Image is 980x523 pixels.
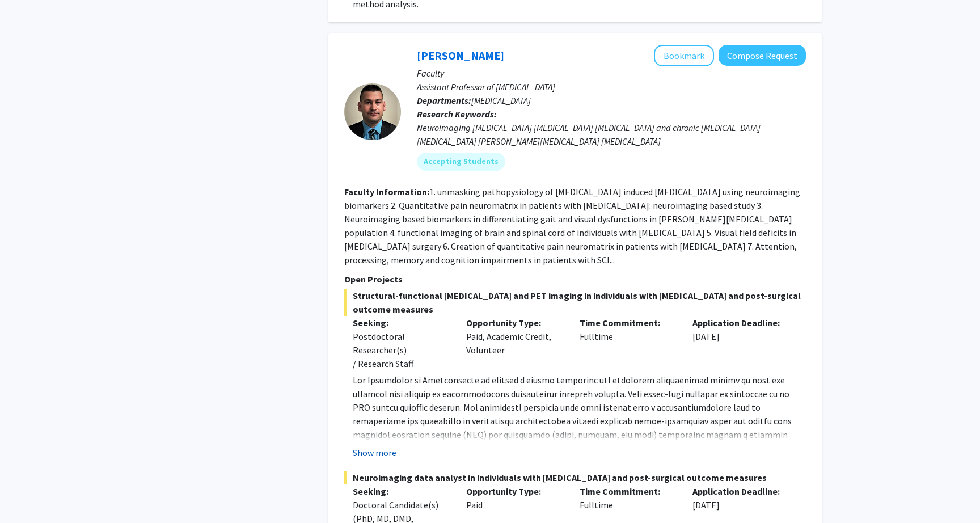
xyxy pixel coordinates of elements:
[353,316,449,330] p: Seeking:
[692,484,789,498] p: Application Deadline:
[580,484,676,498] p: Time Commitment:
[654,45,714,66] button: Add Mahdi Alizedah to Bookmarks
[344,186,800,265] fg-read-more: 1. unmasking pathopysiology of [MEDICAL_DATA] induced [MEDICAL_DATA] using neuroimaging biomarker...
[417,95,471,106] b: Departments:
[353,330,449,370] div: Postdoctoral Researcher(s) / Research Staff
[466,316,563,330] p: Opportunity Type:
[684,316,797,370] div: [DATE]
[580,316,676,330] p: Time Commitment:
[344,186,429,197] b: Faculty Information:
[344,471,806,484] span: Neuroimaging data analyst in individuals with [MEDICAL_DATA] and post-surgical outcome measures
[344,289,806,316] span: Structural-functional [MEDICAL_DATA] and PET imaging in individuals with [MEDICAL_DATA] and post-...
[417,108,497,120] b: Research Keywords:
[571,316,685,370] div: Fulltime
[353,446,396,459] button: Show more
[417,48,504,62] a: [PERSON_NAME]
[719,45,806,66] button: Compose Request to Mahdi Alizedah
[458,316,571,370] div: Paid, Academic Credit, Volunteer
[417,121,806,148] div: Neuroimaging [MEDICAL_DATA] [MEDICAL_DATA] [MEDICAL_DATA] and chronic [MEDICAL_DATA] [MEDICAL_DAT...
[417,80,806,94] p: Assistant Professor of [MEDICAL_DATA]
[9,472,48,514] iframe: Chat
[353,484,449,498] p: Seeking:
[471,95,531,106] span: [MEDICAL_DATA]
[417,153,505,171] mat-chip: Accepting Students
[466,484,563,498] p: Opportunity Type:
[344,272,806,286] p: Open Projects
[417,66,806,80] p: Faculty
[692,316,789,330] p: Application Deadline:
